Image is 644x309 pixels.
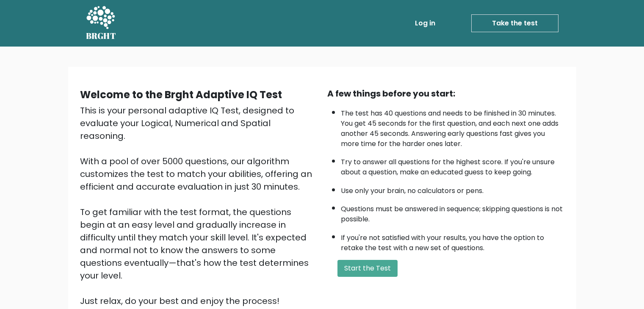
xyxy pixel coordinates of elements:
b: Welcome to the Brght Adaptive IQ Test [80,88,282,102]
a: BRGHT [86,3,116,43]
li: If you're not satisfied with your results, you have the option to retake the test with a new set ... [341,229,564,253]
button: Start the Test [337,260,398,277]
div: A few things before you start: [327,87,564,100]
a: Take the test [471,14,558,32]
li: The test has 40 questions and needs to be finished in 30 minutes. You get 45 seconds for the firs... [341,104,564,149]
h5: BRGHT [86,31,116,41]
a: Log in [412,15,439,32]
li: Use only your brain, no calculators or pens. [341,182,564,196]
div: This is your personal adaptive IQ Test, designed to evaluate your Logical, Numerical and Spatial ... [80,104,317,307]
li: Try to answer all questions for the highest score. If you're unsure about a question, make an edu... [341,153,564,177]
li: Questions must be answered in sequence; skipping questions is not possible. [341,200,564,224]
